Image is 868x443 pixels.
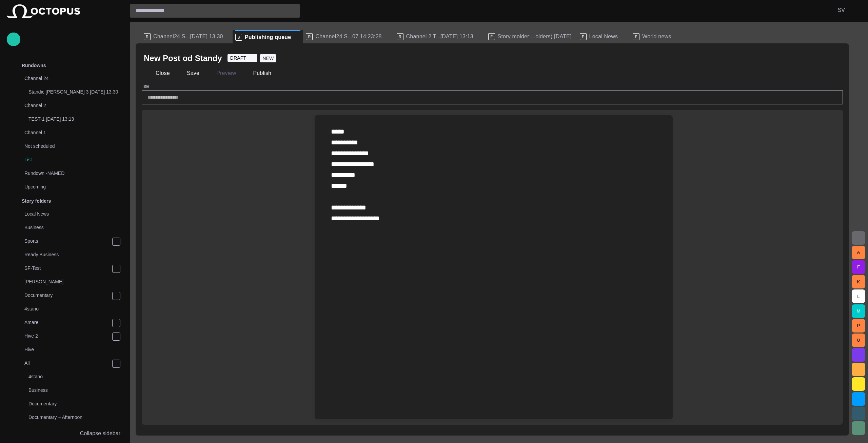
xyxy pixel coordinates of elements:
p: F [488,33,495,40]
div: Ready Business [11,248,123,262]
div: Local News [11,208,123,221]
p: Documentary [28,400,123,407]
div: Business [11,221,123,235]
span: Channel 2 T...[DATE] 13:13 [406,33,473,40]
button: P [852,319,865,333]
ul: main menu [7,59,123,427]
p: 4stano [28,373,123,380]
label: Title [142,84,149,89]
button: A [852,246,865,259]
div: [PERSON_NAME] [11,276,123,289]
p: SF-Test [24,265,112,271]
button: Collapse sidebar [7,427,123,440]
span: Story molder:...olders) [DATE] [498,33,572,40]
p: Ready Business [24,251,123,258]
span: Channel24 S...[DATE] 13:30 [153,33,223,40]
div: Hive 2 [11,330,123,343]
button: Publish [241,67,274,79]
p: [PERSON_NAME] [24,278,123,285]
div: Amare [11,316,123,330]
p: Upcoming [24,183,110,190]
p: F [580,33,587,40]
div: List [11,154,123,167]
img: Octopus News Room [7,4,80,18]
button: DRAFT [228,54,257,62]
p: Hive 2 [24,333,112,339]
p: Business [28,387,123,394]
div: TEST-1 [DATE] 13:13 [15,113,123,126]
span: World news [642,33,671,40]
p: 4stano [24,305,123,312]
div: FLocal News [577,30,630,43]
p: Documentary [24,292,112,299]
button: U [852,334,865,347]
p: Channel 24 [24,75,110,82]
button: SV [832,4,864,16]
p: Rundown -NAMED [24,170,110,177]
h2: New Post od Standy [144,53,222,64]
button: Close [144,67,172,79]
p: Documentary ~ Afternoon [28,414,123,421]
button: F [852,260,865,274]
button: K [852,275,865,288]
div: Documentary [15,398,123,411]
div: Business [15,384,123,398]
p: Sports [24,238,112,244]
p: Standic [PERSON_NAME] 3 [DATE] 13:30 [28,88,123,95]
p: Business [24,224,123,231]
span: Channel24 S...07 14:23:28 [315,33,381,40]
p: All [24,360,112,366]
p: Collapse sidebar [80,429,120,438]
button: L [852,289,865,303]
span: Publishing queue [245,34,291,41]
div: 4stano [11,303,123,316]
div: RChannel 2 T...[DATE] 13:13 [394,30,486,43]
p: Rundowns [22,62,46,69]
p: Local News [24,210,123,217]
span: NEW [262,55,274,62]
div: Hive [11,343,123,357]
p: Hive [24,346,123,353]
p: Not scheduled [24,143,110,149]
div: Documentary ~ Afternoon [15,411,123,425]
p: List [24,156,123,163]
div: RChannel24 S...[DATE] 13:30 [141,30,233,43]
div: RChannel24 S...07 14:23:28 [303,30,394,43]
div: FStory molder:...olders) [DATE] [486,30,577,43]
p: R [306,33,313,40]
div: SF-Test [11,262,123,276]
button: M [852,304,865,318]
p: F [633,33,639,40]
p: Story folders [22,198,51,204]
span: DRAFT [230,55,246,61]
p: S V [838,6,845,14]
div: Standic [PERSON_NAME] 3 [DATE] 13:30 [15,86,123,99]
p: Channel 2 [24,102,110,109]
p: Channel 1 [24,129,110,136]
p: Amare [24,319,112,326]
p: R [144,33,151,40]
button: Save [175,67,202,79]
div: 4stano [15,370,123,384]
p: TEST-1 [DATE] 13:13 [28,116,123,122]
p: R [397,33,403,40]
div: FWorld news [630,30,683,43]
div: Sports [11,235,123,248]
div: SPublishing queue [233,30,303,43]
span: Local News [589,33,618,40]
div: Documentary [11,289,123,303]
p: S [235,34,242,41]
